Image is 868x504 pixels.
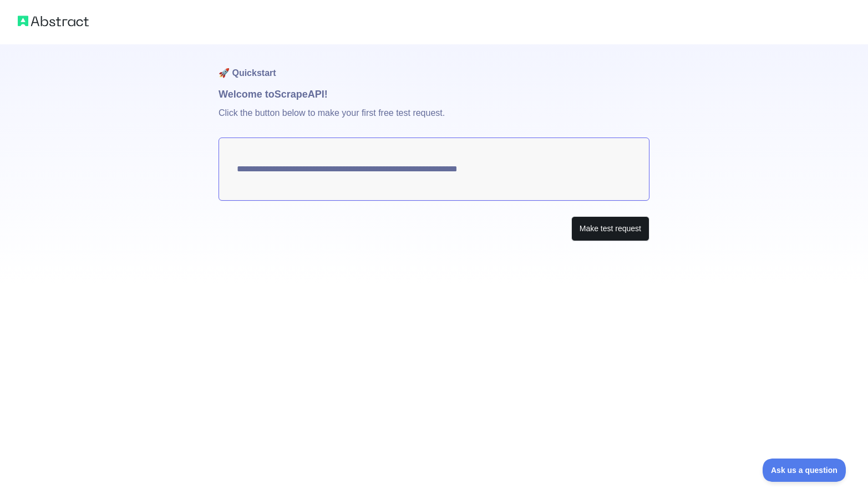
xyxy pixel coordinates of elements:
[763,459,846,482] iframe: Toggle Customer Support
[571,216,649,241] button: Make test request
[18,13,89,29] img: Abstract logo
[219,44,649,86] h1: 🚀 Quickstart
[219,102,649,138] p: Click the button below to make your first free test request.
[219,86,649,102] h1: Welcome to Scrape API!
